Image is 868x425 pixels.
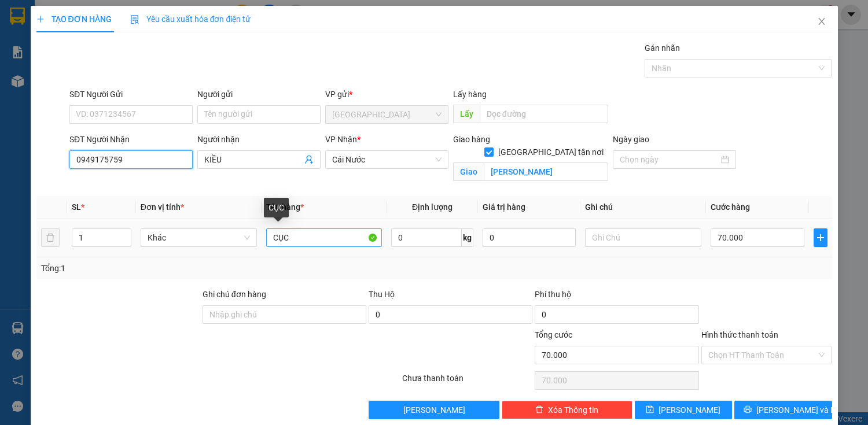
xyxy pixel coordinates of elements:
[494,146,608,158] span: [GEOGRAPHIC_DATA] tận nơi
[484,162,608,181] input: Giao tận nơi
[130,15,139,24] img: icon
[635,401,732,419] button: save[PERSON_NAME]
[369,401,499,419] button: [PERSON_NAME]
[403,404,465,416] span: [PERSON_NAME]
[325,88,448,101] div: VP gửi
[535,288,698,305] div: Phí thu hộ
[814,233,827,242] span: plus
[325,135,357,144] span: VP Nhận
[744,405,752,415] span: printer
[41,262,336,275] div: Tổng: 1
[369,290,395,299] span: Thu Hộ
[659,404,720,416] span: [PERSON_NAME]
[620,153,719,166] input: Ngày giao
[585,228,701,247] input: Ghi Chú
[580,196,706,219] th: Ghi chú
[711,202,750,212] span: Cước hàng
[613,135,649,144] label: Ngày giao
[332,106,442,123] span: Sài Gòn
[266,228,382,247] input: VD: Bàn, Ghế
[69,88,193,101] div: SĐT Người Gửi
[646,405,654,415] span: save
[535,330,572,339] span: Tổng cước
[36,15,45,23] span: plus
[453,105,480,123] span: Lấy
[814,228,827,247] button: plus
[645,43,680,53] label: Gán nhãn
[412,202,453,212] span: Định lượng
[197,133,321,146] div: Người nhận
[203,290,266,299] label: Ghi chú đơn hàng
[130,14,251,24] span: Yêu cầu xuất hóa đơn điện tử
[817,17,826,26] span: close
[483,228,576,247] input: 0
[141,202,184,212] span: Đơn vị tính
[401,372,534,392] div: Chưa thanh toán
[734,401,832,419] button: printer[PERSON_NAME] và In
[72,202,81,212] span: SL
[701,330,778,339] label: Hình thức thanh toán
[304,155,314,164] span: user-add
[332,151,442,168] span: Cái Nước
[148,229,250,246] span: Khác
[41,228,60,247] button: delete
[453,135,490,144] span: Giao hàng
[266,202,304,212] span: Tên hàng
[453,90,487,99] span: Lấy hàng
[548,404,598,416] span: Xóa Thông tin
[502,401,632,419] button: deleteXóa Thông tin
[535,405,543,415] span: delete
[69,133,193,146] div: SĐT Người Nhận
[36,14,112,24] span: TẠO ĐƠN HÀNG
[756,404,837,416] span: [PERSON_NAME] và In
[462,228,473,247] span: kg
[806,6,838,38] button: Close
[453,162,484,181] span: Giao
[480,105,608,123] input: Dọc đường
[483,202,525,212] span: Giá trị hàng
[264,198,289,217] div: CỤC
[197,88,321,101] div: Người gửi
[203,305,366,324] input: Ghi chú đơn hàng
